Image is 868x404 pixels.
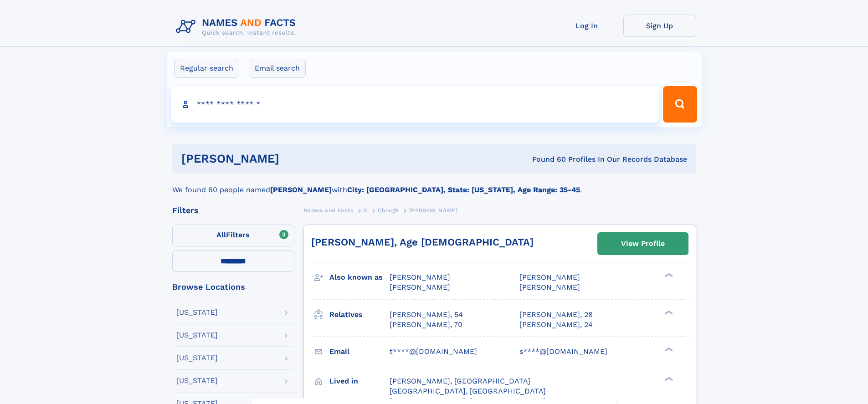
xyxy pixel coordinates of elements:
[519,283,580,291] span: [PERSON_NAME]
[172,174,696,195] div: We found 60 people named with .
[378,205,399,216] a: Chough
[172,15,303,39] img: Logo Names and Facts
[663,376,673,382] div: ❯
[329,270,390,285] h3: Also known as
[364,205,368,216] a: C
[519,310,593,320] a: [PERSON_NAME], 28
[519,273,580,281] span: [PERSON_NAME]
[172,225,294,246] label: Filters
[406,154,687,164] div: Found 60 Profiles In Our Records Database
[390,273,450,281] span: [PERSON_NAME]
[329,307,390,322] h3: Relatives
[623,15,696,37] a: Sign Up
[621,233,665,254] div: View Profile
[409,207,458,214] span: [PERSON_NAME]
[390,320,462,330] a: [PERSON_NAME], 70
[550,15,623,37] a: Log In
[171,86,659,123] input: search input
[378,207,399,214] span: Chough
[303,205,354,216] a: Names and Facts
[663,272,673,278] div: ❯
[181,153,406,164] h1: [PERSON_NAME]
[390,377,530,385] span: [PERSON_NAME], [GEOGRAPHIC_DATA]
[663,346,673,352] div: ❯
[176,309,218,316] div: [US_STATE]
[249,59,306,78] label: Email search
[329,373,390,389] h3: Lived in
[390,310,463,320] a: [PERSON_NAME], 54
[329,344,390,359] h3: Email
[519,320,593,330] a: [PERSON_NAME], 24
[390,387,546,395] span: [GEOGRAPHIC_DATA], [GEOGRAPHIC_DATA]
[172,206,294,215] div: Filters
[663,86,697,123] button: Search Button
[311,236,534,248] a: [PERSON_NAME], Age [DEMOGRAPHIC_DATA]
[216,230,226,239] span: All
[172,283,294,291] div: Browse Locations
[176,377,218,384] div: [US_STATE]
[176,332,218,339] div: [US_STATE]
[270,185,332,194] b: [PERSON_NAME]
[174,59,239,78] label: Regular search
[176,354,218,362] div: [US_STATE]
[663,309,673,315] div: ❯
[390,283,450,291] span: [PERSON_NAME]
[364,207,368,214] span: C
[598,233,688,255] a: View Profile
[347,185,580,194] b: City: [GEOGRAPHIC_DATA], State: [US_STATE], Age Range: 35-45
